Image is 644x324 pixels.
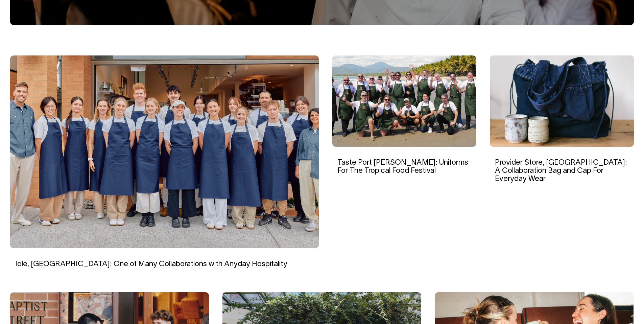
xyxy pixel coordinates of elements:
a: Idle, [GEOGRAPHIC_DATA]: One of Many Collaborations with Anyday Hospitality [15,261,287,268]
img: Taste Port Douglas: Uniforms For The Tropical Food Festival [332,55,476,147]
img: Provider Store, Sydney: A Collaboration Bag and Cap For Everyday Wear [490,55,634,147]
a: Provider Store, [GEOGRAPHIC_DATA]: A Collaboration Bag and Cap For Everyday Wear [495,159,627,182]
img: Idle, Brisbane: One of Many Collaborations with Anyday Hospitality [10,55,319,248]
a: Taste Port [PERSON_NAME]: Uniforms For The Tropical Food Festival [337,159,468,174]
